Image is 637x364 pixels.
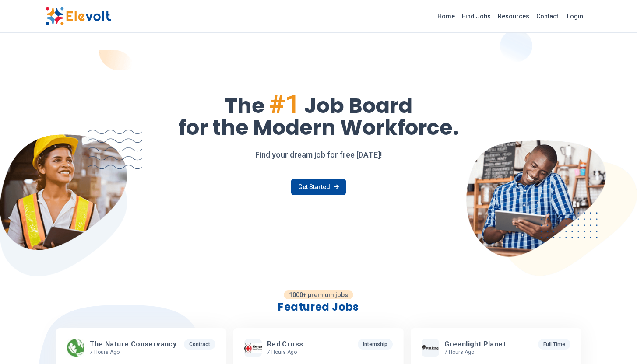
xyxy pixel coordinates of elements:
[291,178,346,195] a: Get Started
[46,91,592,138] h1: The Job Board for the Modern Workforce.
[267,349,307,356] p: 7 hours ago
[434,9,458,23] a: Home
[494,9,533,23] a: Resources
[562,7,588,25] a: Login
[90,349,180,356] p: 7 hours ago
[46,149,592,161] p: Find your dream job for free [DATE]!
[533,9,562,23] a: Contact
[46,7,111,25] img: Elevolt
[444,340,506,349] span: Greenlight Planet
[56,300,581,314] h2: Featured Jobs
[458,9,494,23] a: Find Jobs
[538,339,570,350] p: Full Time
[422,345,439,350] img: Greenlight Planet
[90,340,177,349] span: The Nature Conservancy
[284,290,353,299] p: 1000+ premium jobs
[269,88,300,119] span: #1
[67,339,84,357] img: The Nature Conservancy
[267,340,303,349] span: Red cross
[358,339,393,350] p: Internship
[184,339,215,350] p: Contract
[444,349,509,356] p: 7 hours ago
[244,343,262,353] img: Red cross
